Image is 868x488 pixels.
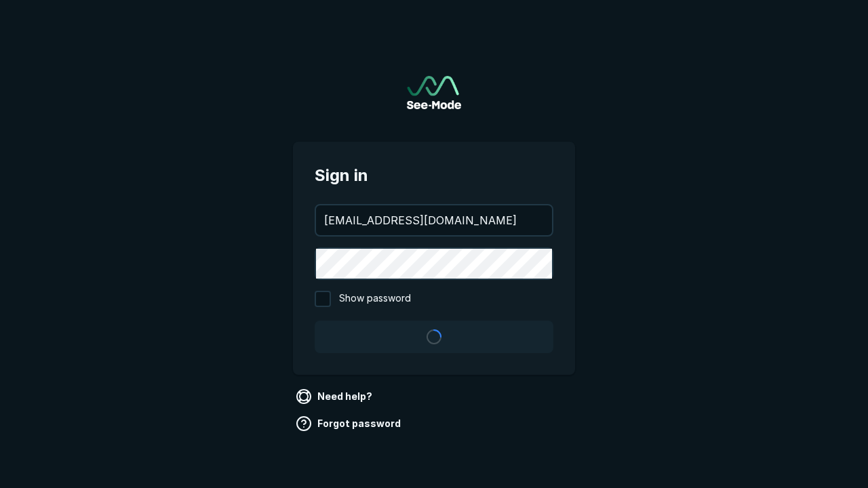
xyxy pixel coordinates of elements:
span: Sign in [315,163,553,188]
span: Show password [339,291,411,307]
img: See-Mode Logo [407,76,461,109]
a: Forgot password [293,413,406,434]
a: Go to sign in [407,76,461,109]
input: your@email.com [316,205,552,235]
a: Need help? [293,386,378,407]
